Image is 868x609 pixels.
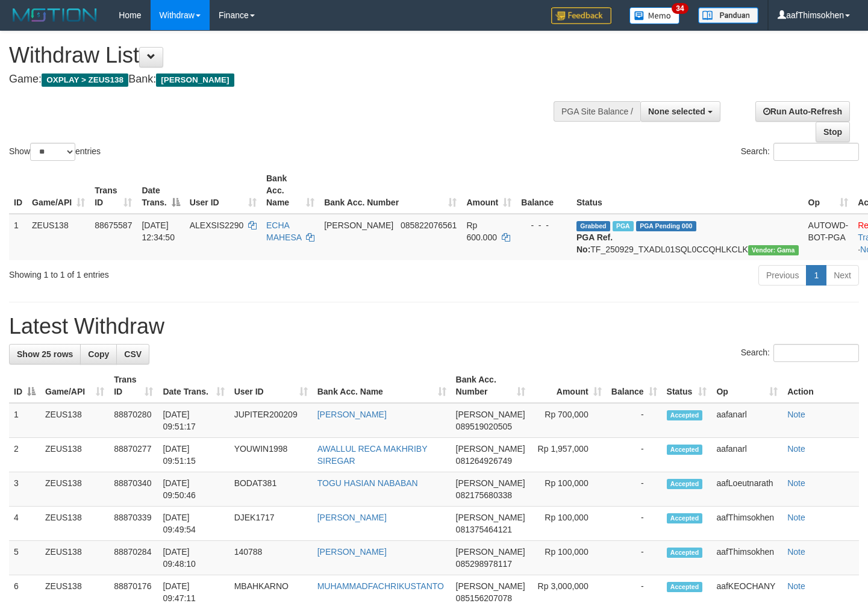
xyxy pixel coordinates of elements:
td: - [607,403,662,438]
span: [PERSON_NAME] [456,581,525,591]
td: 3 [9,472,40,507]
span: Copy 082175680338 to clipboard [456,490,512,500]
th: Op: activate to sort column ascending [804,167,854,214]
span: CSV [124,349,142,359]
a: Note [787,478,805,488]
a: AWALLUL RECA MAKHRIBY SIREGAR [317,444,428,466]
span: OXPLAY > ZEUS138 [42,73,128,87]
a: [PERSON_NAME] [317,547,387,557]
span: Show 25 rows [17,349,73,359]
td: [DATE] 09:51:17 [158,403,229,438]
a: Note [787,513,805,522]
th: User ID: activate to sort column ascending [229,369,313,403]
b: PGA Ref. No: [576,233,613,254]
a: [PERSON_NAME] [317,410,387,419]
td: Rp 100,000 [530,507,607,541]
span: Marked by aafpengsreynich [613,221,634,231]
span: PGA Pending [636,221,696,231]
span: Copy 085298978117 to clipboard [456,559,512,569]
th: Bank Acc. Number: activate to sort column ascending [319,167,461,214]
label: Show entries [9,143,101,161]
th: Bank Acc. Name: activate to sort column ascending [261,167,319,214]
button: None selected [640,101,720,122]
td: - [607,438,662,472]
span: Accepted [667,410,703,420]
th: Trans ID: activate to sort column ascending [90,167,137,214]
td: Rp 1,957,000 [530,438,607,472]
td: ZEUS138 [40,438,109,472]
a: ECHA MAHESA [266,220,301,242]
h1: Withdraw List [9,43,567,67]
a: Next [826,265,859,286]
td: aafLoeutnarath [711,472,782,507]
td: [DATE] 09:48:10 [158,541,229,575]
span: None selected [648,107,705,116]
span: Vendor URL: https://trx31.1velocity.biz [748,245,799,255]
td: - [607,472,662,507]
span: Accepted [667,445,703,455]
span: [PERSON_NAME] [156,73,234,87]
a: Note [787,444,805,454]
th: Balance: activate to sort column ascending [607,369,662,403]
th: Date Trans.: activate to sort column descending [137,167,184,214]
span: Accepted [667,513,703,523]
span: Copy 085156207078 to clipboard [456,593,512,603]
th: Bank Acc. Name: activate to sort column ascending [313,369,451,403]
th: Date Trans.: activate to sort column ascending [158,369,229,403]
span: Accepted [667,548,703,558]
div: Showing 1 to 1 of 1 entries [9,264,352,281]
td: ZEUS138 [40,403,109,438]
th: Game/API: activate to sort column ascending [27,167,90,214]
td: BODAT381 [229,472,313,507]
td: 88870277 [109,438,158,472]
td: YOUWIN1998 [229,438,313,472]
td: ZEUS138 [27,214,90,260]
th: ID: activate to sort column descending [9,369,40,403]
label: Search: [741,143,859,161]
th: Trans ID: activate to sort column ascending [109,369,158,403]
td: 1 [9,403,40,438]
div: PGA Site Balance / [554,101,640,122]
th: ID [9,167,27,214]
span: Rp 600.000 [466,220,497,242]
span: 88675587 [95,220,132,230]
span: [PERSON_NAME] [324,220,393,230]
a: CSV [116,344,149,364]
span: Copy 089519020505 to clipboard [456,422,512,431]
td: 88870339 [109,507,158,541]
img: Button%20Memo.svg [629,7,680,24]
input: Search: [773,143,859,161]
td: 5 [9,541,40,575]
a: Previous [758,265,807,286]
td: JUPITER200209 [229,403,313,438]
td: Rp 100,000 [530,472,607,507]
h1: Latest Withdraw [9,314,859,339]
td: aafThimsokhen [711,541,782,575]
td: [DATE] 09:51:15 [158,438,229,472]
td: 1 [9,214,27,260]
th: Status: activate to sort column ascending [662,369,712,403]
span: 34 [672,3,688,14]
th: Bank Acc. Number: activate to sort column ascending [451,369,530,403]
td: ZEUS138 [40,507,109,541]
th: Action [782,369,859,403]
th: Status [572,167,804,214]
td: aafanarl [711,438,782,472]
a: Copy [80,344,117,364]
td: TF_250929_TXADL01SQL0CCQHLKCLK [572,214,804,260]
td: DJEK1717 [229,507,313,541]
a: Stop [816,122,850,142]
th: Amount: activate to sort column ascending [461,167,516,214]
a: Show 25 rows [9,344,81,364]
select: Showentries [30,143,75,161]
th: Op: activate to sort column ascending [711,369,782,403]
span: Copy 081375464121 to clipboard [456,525,512,534]
td: Rp 100,000 [530,541,607,575]
a: MUHAMMADFACHRIKUSTANTO [317,581,444,591]
td: 88870284 [109,541,158,575]
span: [PERSON_NAME] [456,444,525,454]
a: TOGU HASIAN NABABAN [317,478,418,488]
th: Balance [516,167,572,214]
td: [DATE] 09:49:54 [158,507,229,541]
img: panduan.png [698,7,758,23]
